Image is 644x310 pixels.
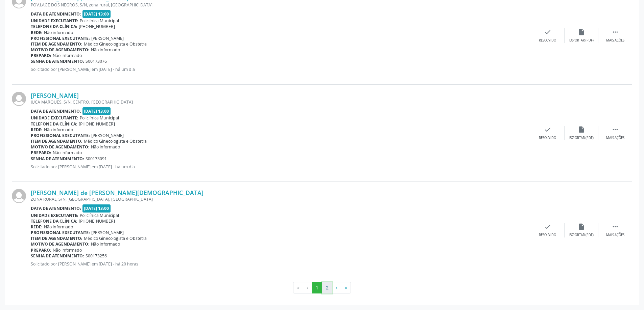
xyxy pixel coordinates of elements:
[332,282,341,293] button: Go to next page
[91,144,120,150] span: Não informado
[44,127,73,133] span: Não informado
[612,126,619,133] i: 
[31,30,43,35] b: Rede:
[44,224,73,230] span: Não informado
[612,28,619,36] i: 
[578,223,585,230] i: insert_drive_file
[80,18,119,24] span: Policlínica Municipal
[31,164,531,170] p: Solicitado por [PERSON_NAME] em [DATE] - há um dia
[31,224,43,230] b: Rede:
[31,115,78,121] b: Unidade executante:
[539,38,556,43] div: Resolvido
[91,47,120,53] span: Não informado
[31,150,51,156] b: Preparo:
[80,115,119,121] span: Policlínica Municipal
[79,24,115,29] span: [PHONE_NUMBER]
[86,156,107,162] span: S00173091
[31,253,84,259] b: Senha de atendimento:
[31,41,82,47] b: Item de agendamento:
[31,235,82,241] b: Item de agendamento:
[606,38,624,43] div: Mais ações
[578,126,585,133] i: insert_drive_file
[82,10,111,18] span: [DATE] 13:00
[91,230,124,235] span: [PERSON_NAME]
[31,24,77,29] b: Telefone da clínica:
[322,282,332,293] button: Go to page 2
[31,261,531,267] p: Solicitado por [PERSON_NAME] em [DATE] - há 20 horas
[44,30,73,35] span: Não informado
[612,223,619,230] i: 
[53,150,82,156] span: Não informado
[86,58,107,64] span: S00173076
[31,230,90,235] b: Profissional executante:
[341,282,351,293] button: Go to last page
[31,92,79,99] a: [PERSON_NAME]
[31,205,81,211] b: Data de atendimento:
[544,223,551,230] i: check
[12,189,26,203] img: img
[31,189,204,196] a: [PERSON_NAME] de [PERSON_NAME][DEMOGRAPHIC_DATA]
[31,144,90,150] b: Motivo de agendamento:
[31,247,51,253] b: Preparo:
[79,218,115,224] span: [PHONE_NUMBER]
[31,213,78,218] b: Unidade executante:
[31,108,81,114] b: Data de atendimento:
[91,241,120,247] span: Não informado
[31,99,531,105] div: JUCA MARQUES, S/N, CENTRO, [GEOGRAPHIC_DATA]
[31,53,51,58] b: Preparo:
[79,121,115,127] span: [PHONE_NUMBER]
[31,121,77,127] b: Telefone da clínica:
[31,156,84,162] b: Senha de atendimento:
[91,133,124,138] span: [PERSON_NAME]
[31,218,77,224] b: Telefone da clínica:
[84,235,147,241] span: Médico Ginecologista e Obstetra
[31,196,531,202] div: ZONA RURAL, S/N, [GEOGRAPHIC_DATA], [GEOGRAPHIC_DATA]
[86,253,107,259] span: S00173256
[569,233,594,237] div: Exportar (PDF)
[578,28,585,36] i: insert_drive_file
[31,138,82,144] b: Item de agendamento:
[569,136,594,140] div: Exportar (PDF)
[31,133,90,138] b: Profissional executante:
[544,126,551,133] i: check
[312,282,322,293] button: Go to page 1
[80,213,119,218] span: Policlínica Municipal
[31,66,531,72] p: Solicitado por [PERSON_NAME] em [DATE] - há um dia
[53,247,82,253] span: Não informado
[539,233,556,237] div: Resolvido
[31,11,81,17] b: Data de atendimento:
[539,136,556,140] div: Resolvido
[12,92,26,106] img: img
[569,38,594,43] div: Exportar (PDF)
[544,28,551,36] i: check
[91,35,124,41] span: [PERSON_NAME]
[31,58,84,64] b: Senha de atendimento:
[606,233,624,237] div: Mais ações
[606,136,624,140] div: Mais ações
[31,18,78,24] b: Unidade executante:
[82,107,111,115] span: [DATE] 13:00
[12,282,632,293] ul: Pagination
[82,204,111,212] span: [DATE] 13:00
[31,2,531,8] div: POV.LAGE DOS NEGROS, S/N, zona rural, [GEOGRAPHIC_DATA]
[31,35,90,41] b: Profissional executante:
[31,47,90,53] b: Motivo de agendamento:
[84,41,147,47] span: Médico Ginecologista e Obstetra
[31,127,43,133] b: Rede:
[31,241,90,247] b: Motivo de agendamento:
[84,138,147,144] span: Médico Ginecologista e Obstetra
[53,53,82,58] span: Não informado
